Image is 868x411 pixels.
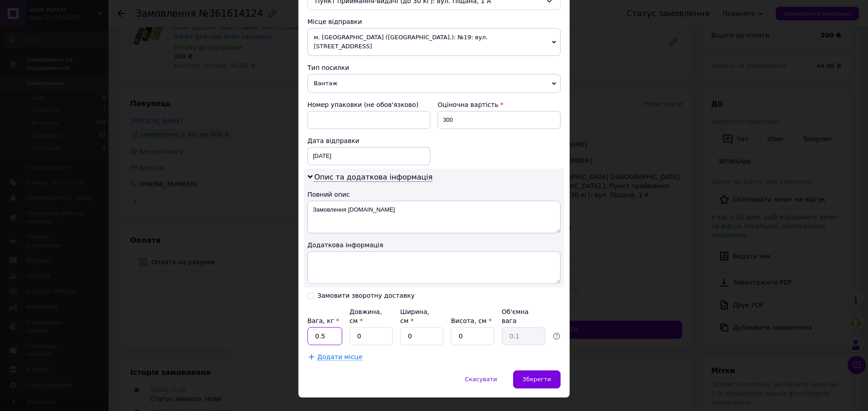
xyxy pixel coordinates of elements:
[317,292,415,300] div: Замовити зворотну доставку
[438,100,561,109] div: Оціночна вартість
[314,173,433,182] span: Опис та додаткова інформація
[307,136,430,145] div: Дата відправки
[349,308,382,324] label: Довжина, см
[307,190,561,199] div: Повний опис
[307,240,561,249] div: Додаткова інформація
[400,308,429,324] label: Ширина, см
[307,74,561,93] span: Вантаж
[317,353,363,361] span: Додати місце
[502,307,545,325] div: Об'ємна вага
[307,201,561,233] textarea: Замовлення [DOMAIN_NAME]
[307,18,362,25] span: Місце відправки
[465,376,497,383] span: Скасувати
[307,64,349,71] span: Тип посилки
[307,100,430,109] div: Номер упаковки (не обов'язково)
[307,28,561,56] span: м. [GEOGRAPHIC_DATA] ([GEOGRAPHIC_DATA].): №19: вул. [STREET_ADDRESS]
[523,376,551,383] span: Зберегти
[307,317,339,324] label: Вага, кг
[451,317,491,324] label: Висота, см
